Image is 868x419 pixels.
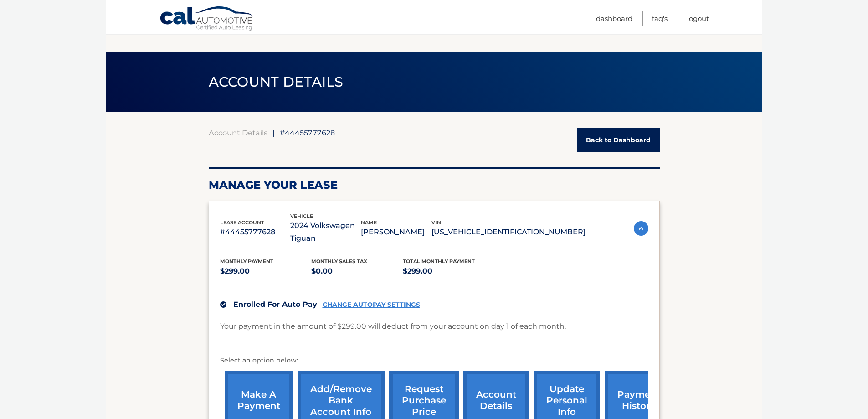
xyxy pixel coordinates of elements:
p: $299.00 [220,265,312,278]
span: vin [431,219,441,226]
span: name [361,219,377,226]
span: ACCOUNT DETAILS [209,73,344,90]
p: 2024 Volkswagen Tiguan [290,219,361,245]
p: Select an option below: [220,355,648,366]
p: #44455777628 [220,226,291,238]
a: Cal Automotive [159,6,255,32]
a: Back to Dashboard [577,128,660,152]
a: CHANGE AUTOPAY SETTINGS [323,301,420,309]
p: $0.00 [311,265,403,278]
span: | [272,128,275,137]
img: check.svg [220,301,226,308]
img: accordion-active.svg [634,221,648,236]
span: Monthly sales Tax [311,258,367,264]
span: Total Monthly Payment [403,258,475,264]
span: Enrolled For Auto Pay [233,300,317,309]
a: FAQ's [652,11,668,26]
h2: Manage Your Lease [209,178,660,192]
span: lease account [220,219,264,226]
a: Dashboard [596,11,632,26]
p: $299.00 [403,265,494,278]
p: [US_VEHICLE_IDENTIFICATION_NUMBER] [431,226,586,238]
a: Logout [687,11,709,26]
span: #44455777628 [280,128,335,137]
span: vehicle [290,213,313,219]
a: Account Details [209,128,267,137]
span: Monthly Payment [220,258,273,264]
p: [PERSON_NAME] [361,226,431,238]
p: Your payment in the amount of $299.00 will deduct from your account on day 1 of each month. [220,320,566,333]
